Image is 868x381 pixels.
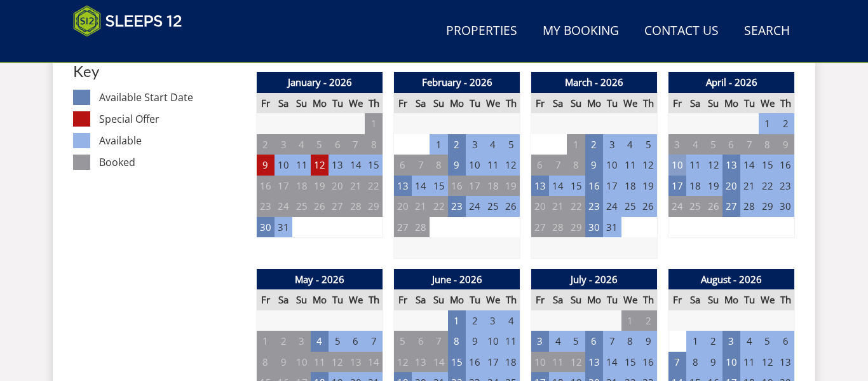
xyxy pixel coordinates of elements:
th: Sa [686,93,704,114]
th: Fr [394,289,412,310]
td: 9 [639,331,657,352]
th: May - 2026 [257,269,383,290]
td: 17 [603,176,621,197]
th: Th [502,289,520,310]
td: 1 [686,331,704,352]
td: 10 [484,331,502,352]
th: Sa [275,289,292,310]
td: 8 [430,155,447,176]
td: 1 [430,134,447,155]
td: 16 [585,176,603,197]
td: 15 [621,352,639,373]
td: 7 [740,134,758,155]
th: Mo [722,93,740,114]
td: 10 [531,352,549,373]
td: 1 [257,331,275,352]
td: 7 [412,155,430,176]
td: 8 [567,155,585,176]
td: 17 [484,352,502,373]
td: 25 [484,196,502,217]
th: Su [567,93,585,114]
td: 13 [329,155,346,176]
td: 1 [448,310,466,331]
th: Th [365,289,383,310]
td: 23 [257,196,275,217]
td: 8 [257,352,275,373]
th: February - 2026 [394,72,520,93]
td: 12 [394,352,412,373]
td: 10 [668,155,686,176]
td: 22 [759,176,776,197]
td: 20 [394,196,412,217]
td: 29 [365,196,383,217]
td: 2 [585,134,603,155]
th: Mo [585,289,603,310]
th: Th [776,93,794,114]
th: Su [704,93,722,114]
td: 9 [776,134,794,155]
td: 12 [329,352,346,373]
a: Contact Us [639,17,724,46]
td: 5 [704,134,722,155]
td: 16 [466,352,484,373]
td: 23 [776,176,794,197]
th: We [759,289,776,310]
td: 12 [639,155,657,176]
td: 24 [668,196,686,217]
td: 26 [311,196,329,217]
th: Sa [412,93,430,114]
td: 3 [275,134,292,155]
td: 15 [430,176,447,197]
td: 19 [704,176,722,197]
td: 5 [311,134,329,155]
th: Th [639,289,657,310]
td: 26 [704,196,722,217]
td: 14 [740,155,758,176]
td: 7 [430,331,447,352]
td: 11 [311,352,329,373]
td: 19 [311,176,329,197]
td: 7 [549,155,567,176]
td: 11 [549,352,567,373]
td: 1 [759,113,776,134]
td: 9 [275,352,292,373]
th: April - 2026 [668,72,795,93]
a: Properties [441,17,522,46]
td: 18 [686,176,704,197]
th: We [347,289,365,310]
dd: Available Start Date [99,90,246,105]
td: 17 [668,176,686,197]
th: Fr [668,93,686,114]
th: Su [292,93,310,114]
th: March - 2026 [531,72,658,93]
td: 31 [603,217,621,238]
th: Mo [585,93,603,114]
th: Fr [531,289,549,310]
td: 20 [722,176,740,197]
th: We [484,289,502,310]
td: 10 [722,352,740,373]
td: 21 [740,176,758,197]
th: Mo [448,289,466,310]
td: 26 [639,196,657,217]
td: 2 [704,331,722,352]
th: We [759,93,776,114]
td: 4 [740,331,758,352]
td: 7 [347,134,365,155]
td: 28 [740,196,758,217]
td: 3 [531,331,549,352]
td: 29 [567,217,585,238]
td: 25 [292,196,310,217]
td: 12 [567,352,585,373]
td: 25 [621,196,639,217]
td: 22 [567,196,585,217]
td: 5 [639,134,657,155]
td: 18 [502,352,520,373]
td: 4 [484,134,502,155]
td: 8 [448,331,466,352]
td: 13 [394,176,412,197]
td: 13 [412,352,430,373]
td: 30 [776,196,794,217]
th: Tu [466,289,484,310]
td: 16 [448,176,466,197]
